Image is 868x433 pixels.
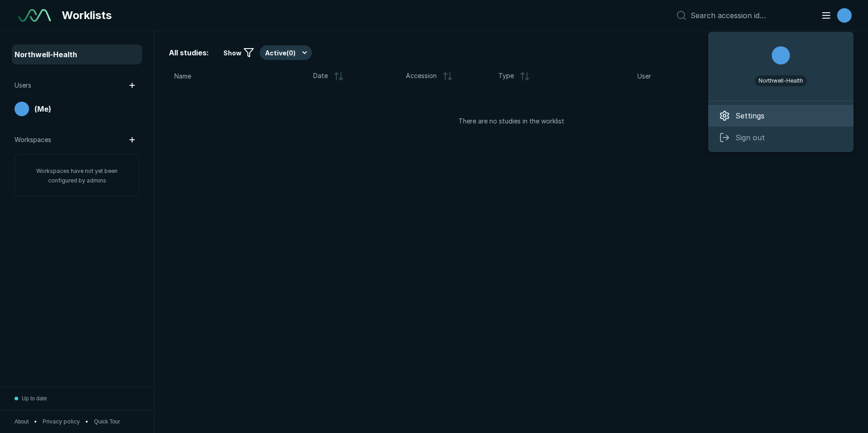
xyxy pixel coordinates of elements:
div: avatar-name [772,46,790,64]
button: Up to date [15,387,47,410]
span: Name [174,71,191,81]
span: User [637,71,651,81]
span: Northwell-Health [759,77,803,85]
span: Sign out [735,132,765,143]
span: Date [313,71,328,82]
span: • [34,418,37,426]
span: Workspaces [15,135,51,145]
div: avatar-name [837,8,852,23]
button: Active(0) [260,45,312,60]
span: • [85,418,89,426]
span: Accession [406,71,437,82]
div: avatar-name [15,102,29,116]
span: Type [498,71,514,82]
span: (Me) [35,103,51,114]
span: Worklists [62,7,112,24]
span: Northwell-Health [15,49,77,60]
span: Settings [735,110,764,121]
a: Northwell-Health [13,45,141,64]
img: See-Mode Logo [18,9,51,22]
span: Workspaces have not yet been configured by admins [36,167,118,184]
div: Northwell-Health [755,75,807,86]
span: All studies: [169,47,209,58]
span: Up to date [22,394,47,403]
a: See-Mode Logo [15,5,54,25]
span: There are no studies in the worklist [459,116,564,126]
span: Users [15,80,31,90]
button: About [15,418,29,426]
button: Quick Tour [94,418,120,426]
input: Search accession id… [690,11,810,20]
span: Show [223,48,242,58]
a: Privacy policy [43,418,80,426]
a: (Me) [13,100,141,118]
